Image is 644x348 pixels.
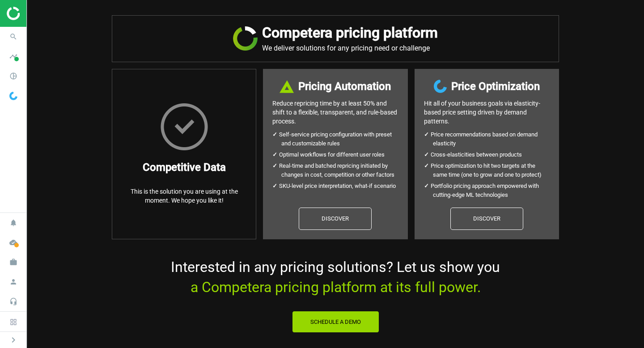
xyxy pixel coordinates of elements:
li: Portfolio pricing approach empowered with cutting-edge ML technologies [433,182,550,199]
i: pie_chart_outlined [5,68,22,85]
i: chevron_right [8,335,19,345]
img: JRVR7TKHubxRX4WiWFsHXLVQu3oYgKr0EdU6k5jjvBYYAAAAAElFTkSuQmCC [233,26,258,51]
i: notifications [5,214,22,231]
img: wGWNvw8QSZomAAAAABJRU5ErkJggg== [434,80,447,93]
button: Schedule a Demo [292,311,379,333]
i: work [5,254,22,271]
p: Hit all of your business goals via elasticity- based price setting driven by demand patterns. [424,99,550,126]
p: Reduce repricing time by at least 50% and shift to a flexible, transparent, and rule-based process. [272,99,398,126]
p: This is the solution you are using at the moment. We hope you like it! [121,187,247,205]
li: Price optimization to hit two targets at the same time (one to grow and one to protect) [433,161,550,179]
i: timeline [5,48,22,65]
h3: Competitive Data [143,159,226,175]
li: Real-time and batched repricing initiated by changes in cost, competition or other factors [281,161,398,179]
a: Discover [450,208,523,230]
h2: Competera pricing platform [262,25,438,41]
p: We deliver solutions for any pricing need or challenge [262,44,438,53]
img: ajHJNr6hYgQAAAAASUVORK5CYII= [7,7,70,20]
a: Discover [299,208,372,230]
button: chevron_right [2,334,25,346]
h3: Pricing Automation [298,78,391,94]
li: Price recommendations based on demand elasticity [433,130,550,148]
i: cloud_done [5,234,22,251]
li: Self-service pricing configuration with preset and customizable rules [281,130,398,148]
img: wGWNvw8QSZomAAAAABJRU5ErkJggg== [9,92,17,100]
li: Cross-elasticities between products [433,150,550,159]
i: person [5,273,22,290]
li: SKU-level price interpretation, what-if scenario [281,182,398,191]
img: DI+PfHAOTJwAAAAASUVORK5CYII= [280,80,294,93]
li: Optimal workflows for different user roles [281,150,398,159]
span: a Competera pricing platform at its full power. [191,279,481,296]
i: search [5,28,22,45]
h3: Price Optimization [451,78,540,94]
i: headset_mic [5,293,22,310]
p: Interested in any pricing solutions? Let us show you [112,257,559,297]
img: HxscrLsMTvcLXxPnqlhRQhRi+upeiQYiT7g7j1jdpu6T9n6zgWWHzG7gAAAABJRU5ErkJggg== [161,103,208,150]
